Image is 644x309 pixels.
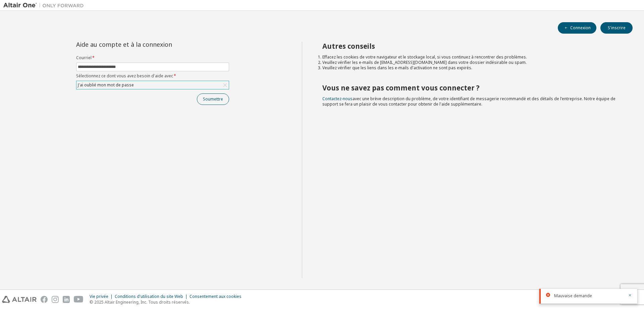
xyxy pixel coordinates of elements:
h2: Vous ne savez pas comment vous connecter ? [322,83,621,92]
div: Vie privée [90,294,115,299]
img: facebook.svg [41,296,48,303]
img: linkedin.svg [63,296,70,303]
img: Altair Un [3,2,87,9]
li: Veuillez vérifier les e-mails de [EMAIL_ADDRESS][DOMAIN_NAME] dans votre dossier indésirable ou s... [322,60,621,65]
div: Consentement aux cookies [190,294,246,299]
a: Contactez-nous [322,96,353,102]
label: Sélectionnez ce dont vous avez besoin d'aide avec [76,73,229,79]
li: Effacez les cookies de votre navigateur et le stockage local, si vous continuez à rencontrer des ... [322,54,621,60]
p: © 2025 Altair Engineering, Inc. Tous droits réservés. [90,299,246,305]
img: youtube.svg [74,296,84,303]
span: Mauvaise demande [554,293,592,299]
div: J'ai oublié mon mot de passe [76,81,229,89]
span: avec une brève description du problème, de votre identifiant de messagerie recommandé et des déta... [322,96,615,107]
h2: Autres conseils [322,42,621,50]
label: Courriel [76,55,229,61]
div: Aide au compte et à la connexion [76,42,199,47]
div: J'ai oublié mon mot de passe [77,81,135,89]
li: Veuillez vérifier que les liens dans les e-mails d'activation ne sont pas expirés. [322,65,621,71]
img: instagram.svg [52,296,59,303]
div: Conditions d'utilisation du site Web [115,294,190,299]
button: S'inscrire [600,22,633,34]
button: Connexion [558,22,596,34]
img: altair_logo.svg [2,296,37,303]
button: Soumettre [197,93,229,105]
